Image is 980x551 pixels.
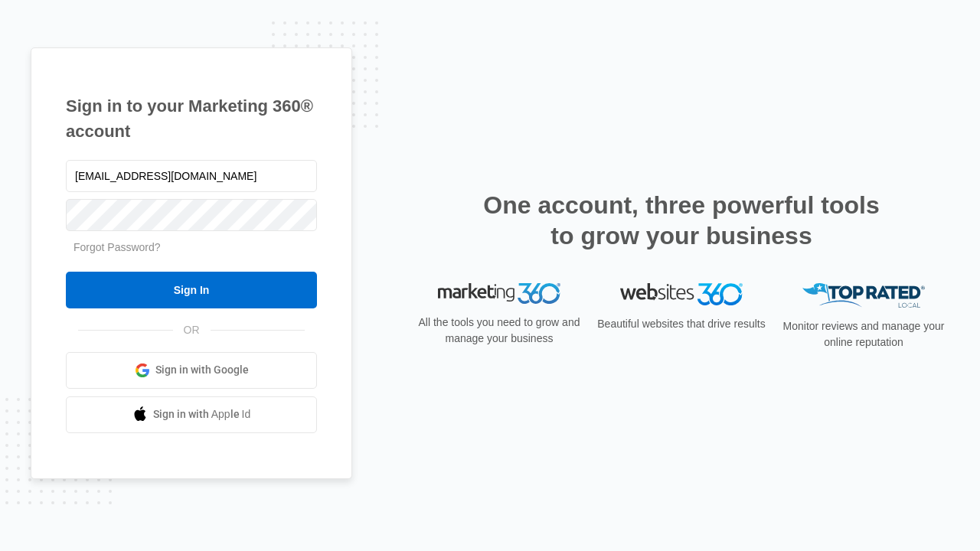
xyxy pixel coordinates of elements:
[620,283,743,305] img: Websites 360
[802,283,925,308] img: Top Rated Local
[66,93,317,144] h1: Sign in to your Marketing 360® account
[66,160,317,192] input: Email
[479,190,884,251] h2: One account, three powerful tools to grow your business
[66,272,317,308] input: Sign In
[173,322,211,338] span: OR
[66,352,317,389] a: Sign in with Google
[596,316,767,332] p: Beautiful websites that drive results
[153,406,251,422] span: Sign in with Apple Id
[438,283,560,305] img: Marketing 360
[73,241,161,253] a: Forgot Password?
[155,362,249,378] span: Sign in with Google
[413,315,585,347] p: All the tools you need to grow and manage your business
[778,318,949,350] p: Monitor reviews and manage your online reputation
[66,396,317,433] a: Sign in with Apple Id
